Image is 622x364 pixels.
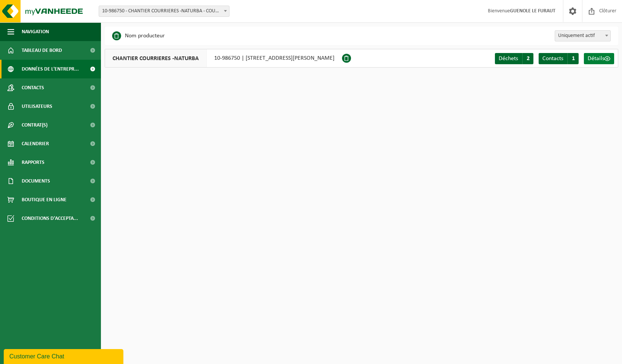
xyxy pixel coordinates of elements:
[555,30,611,41] span: Uniquement actif
[105,49,342,68] div: 10-986750 | [STREET_ADDRESS][PERSON_NAME]
[539,53,579,64] a: Contacts 1
[555,31,610,41] span: Uniquement actif
[588,56,604,62] span: Détails
[4,348,125,364] iframe: chat widget
[22,22,49,41] span: Navigation
[112,30,165,41] li: Nom producteur
[22,172,50,190] span: Documents
[542,56,563,62] span: Contacts
[499,56,518,62] span: Déchets
[22,209,78,228] span: Conditions d'accepta...
[99,6,230,17] span: 10-986750 - CHANTIER COURRIERES -NATURBA - COURRIERES
[99,6,229,16] span: 10-986750 - CHANTIER COURRIERES -NATURBA - COURRIERES
[105,49,207,67] span: CHANTIER COURRIERES -NATURBA
[22,41,62,60] span: Tableau de bord
[510,8,555,14] strong: GUENOLE LE FURAUT
[22,153,44,172] span: Rapports
[22,116,47,134] span: Contrat(s)
[22,60,79,78] span: Données de l'entrepr...
[22,134,49,153] span: Calendrier
[22,78,44,97] span: Contacts
[584,53,614,64] a: Détails
[22,190,67,209] span: Boutique en ligne
[495,53,533,64] a: Déchets 2
[522,53,533,64] span: 2
[22,97,52,116] span: Utilisateurs
[567,53,579,64] span: 1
